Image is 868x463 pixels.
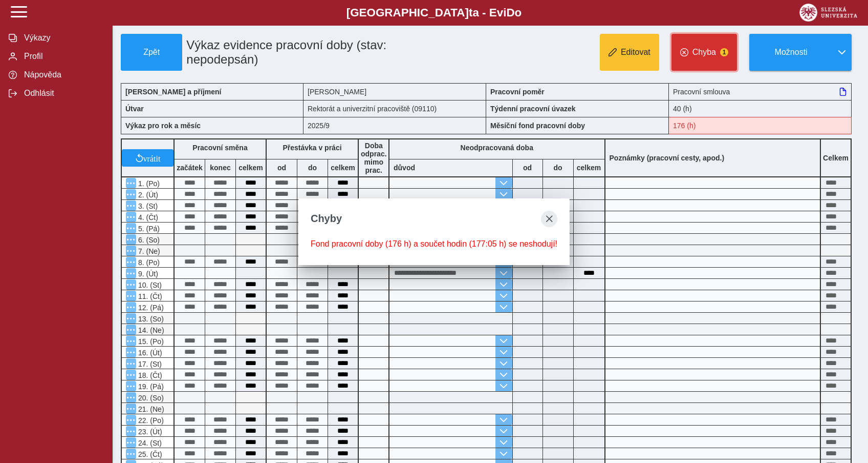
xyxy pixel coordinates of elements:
button: Menu [126,347,136,357]
span: 6. (So) [136,236,160,244]
button: Menu [126,336,136,346]
span: 2. (Út) [136,191,158,199]
button: Editovat [600,34,659,71]
span: 22. (Po) [136,416,164,425]
span: 21. (Ne) [136,405,164,413]
span: 17. (St) [136,360,162,368]
span: vrátit [143,154,161,162]
button: Menu [126,200,136,211]
b: [PERSON_NAME] a příjmení [125,88,221,96]
span: D [506,6,514,19]
b: [GEOGRAPHIC_DATA] a - Evi [31,6,837,19]
span: 25. (Čt) [136,450,162,458]
span: Výkazy [21,33,104,43]
button: Menu [126,223,136,233]
span: 15. (Po) [136,337,164,346]
button: Menu [126,404,136,414]
button: Menu [126,415,136,425]
button: Menu [126,291,136,301]
b: Měsíční fond pracovní doby [490,122,585,130]
button: vrátit [122,149,173,167]
span: Editovat [621,48,650,57]
button: Menu [126,325,136,335]
span: Zpět [125,48,178,57]
div: 2025/9 [303,117,486,134]
span: 8. (Po) [136,258,160,267]
b: Doba odprac. mimo prac. [361,142,387,174]
span: 7. (Ne) [136,247,160,255]
button: close [541,211,557,227]
b: začátek [175,164,205,172]
b: Celkem [823,154,849,162]
b: Útvar [125,105,144,113]
button: Menu [126,246,136,256]
div: 40 (h) [669,100,852,117]
span: 5. (Pá) [136,225,160,233]
span: t [469,6,472,19]
b: důvod [394,164,415,172]
span: 14. (Ne) [136,326,164,334]
b: Pracovní směna [192,144,247,152]
b: od [267,164,297,172]
span: 3. (St) [136,202,158,210]
span: Odhlásit [21,89,104,98]
span: Nápověda [21,70,104,79]
span: Chyba [692,48,716,57]
span: 19. (Pá) [136,383,164,391]
span: 13. (So) [136,315,164,323]
button: Menu [126,189,136,199]
div: [PERSON_NAME] [303,83,486,100]
button: Menu [126,302,136,312]
span: Chyby [311,213,342,225]
span: 23. (Út) [136,428,162,436]
span: 9. (Út) [136,270,158,278]
div: Rektorát a univerzitní pracoviště (09110) [303,100,486,117]
b: Výkaz pro rok a měsíc [125,122,201,130]
button: Menu [126,449,136,459]
b: Neodpracovaná doba [461,144,533,152]
div: Fond pracovní doby (176 h) a součet hodin (177:05 h) se neshodují! [311,239,557,249]
b: do [297,164,328,172]
span: 11. (Čt) [136,292,162,300]
b: Poznámky (pracovní cesty, apod.) [605,154,729,162]
button: Chyba1 [671,34,737,71]
span: 4. (Čt) [136,213,158,222]
b: celkem [574,164,604,172]
button: Menu [126,279,136,290]
b: celkem [236,164,266,172]
b: Týdenní pracovní úvazek [490,105,576,113]
button: Menu [126,313,136,324]
button: Menu [126,178,136,188]
b: Přestávka v práci [283,144,341,152]
button: Menu [126,257,136,267]
button: Možnosti [749,34,832,71]
b: konec [205,164,235,172]
b: celkem [328,164,358,172]
span: o [515,6,522,19]
span: Profil [21,52,104,61]
span: 20. (So) [136,394,164,402]
button: Menu [126,268,136,278]
button: Menu [126,392,136,402]
button: Menu [126,234,136,245]
div: Fond pracovní doby (176 h) a součet hodin (177:05 h) se neshodují! [669,117,852,134]
div: Pracovní smlouva [669,83,852,100]
span: 12. (Pá) [136,304,164,312]
button: Menu [126,426,136,436]
button: Menu [126,358,136,369]
b: do [543,164,573,172]
button: Menu [126,381,136,391]
span: 24. (St) [136,439,162,447]
img: logo_web_su.png [799,4,857,22]
b: od [513,164,542,172]
span: 1. (Po) [136,179,160,188]
span: 16. (Út) [136,349,162,357]
b: Pracovní poměr [490,88,545,96]
button: Menu [126,437,136,448]
button: Menu [126,370,136,380]
span: 1 [720,48,728,56]
span: 10. (St) [136,281,162,289]
h1: Výkaz evidence pracovní doby (stav: nepodepsán) [182,34,428,71]
button: Menu [126,212,136,222]
span: Možnosti [758,48,824,57]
